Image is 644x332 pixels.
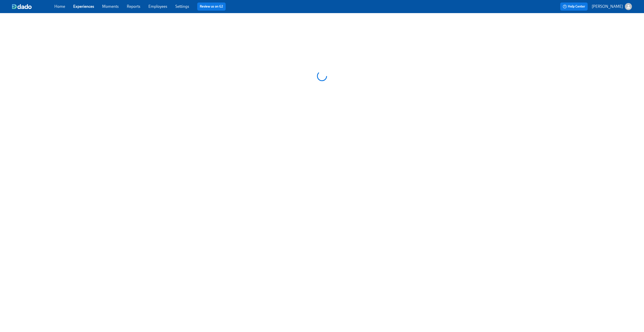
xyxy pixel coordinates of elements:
a: Experiences [73,4,94,9]
a: Reports [127,4,140,9]
a: Home [54,4,65,9]
a: Moments [102,4,119,9]
button: Review us on G2 [197,3,226,11]
a: dado [12,4,54,9]
p: [PERSON_NAME] [592,4,623,9]
button: Help Center [560,3,588,11]
img: dado [12,4,32,9]
button: [PERSON_NAME] [592,3,632,10]
a: Employees [148,4,167,9]
span: Help Center [563,4,585,9]
a: Review us on G2 [200,4,223,9]
a: Settings [175,4,189,9]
